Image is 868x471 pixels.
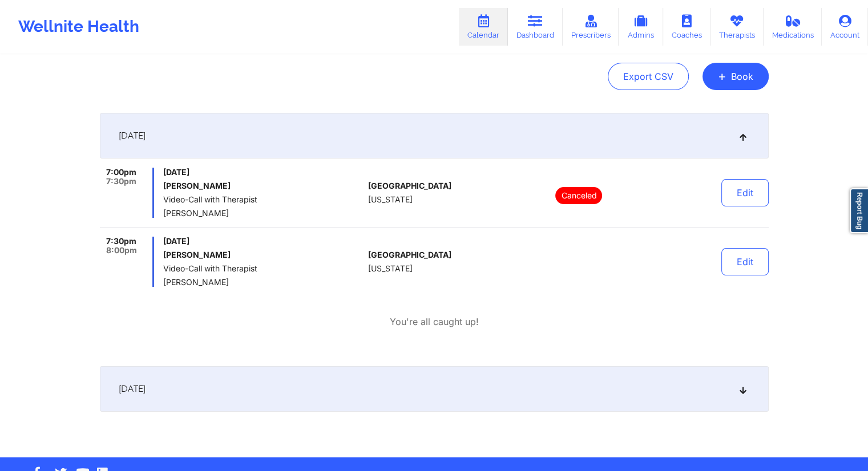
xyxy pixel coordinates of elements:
span: [US_STATE] [368,264,413,273]
h6: [PERSON_NAME] [163,181,364,190]
span: [PERSON_NAME] [163,209,364,218]
span: [PERSON_NAME] [163,278,364,287]
span: [GEOGRAPHIC_DATA] [368,250,451,259]
a: Therapists [710,8,764,46]
a: Calendar [459,8,508,46]
span: 7:00pm [106,168,136,177]
a: Report Bug [850,188,868,233]
a: Coaches [663,8,710,46]
a: Account [822,8,868,46]
span: 7:30pm [106,237,136,246]
button: Export CSV [608,63,689,90]
p: Canceled [555,187,602,204]
button: Edit [721,179,769,206]
span: [DATE] [163,237,364,246]
a: Admins [619,8,663,46]
span: [GEOGRAPHIC_DATA] [368,181,451,190]
button: +Book [703,63,769,90]
span: [US_STATE] [368,195,413,204]
span: Video-Call with Therapist [163,195,364,204]
a: Dashboard [508,8,563,46]
span: [DATE] [163,168,364,177]
a: Medications [764,8,822,46]
span: [DATE] [119,130,146,141]
a: Prescribers [563,8,619,46]
span: [DATE] [119,383,146,395]
p: You're all caught up! [390,315,479,328]
span: Video-Call with Therapist [163,264,364,273]
h6: [PERSON_NAME] [163,250,364,259]
span: 8:00pm [106,246,137,255]
span: + [718,73,726,79]
button: Edit [721,248,769,275]
span: 7:30pm [106,177,136,186]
